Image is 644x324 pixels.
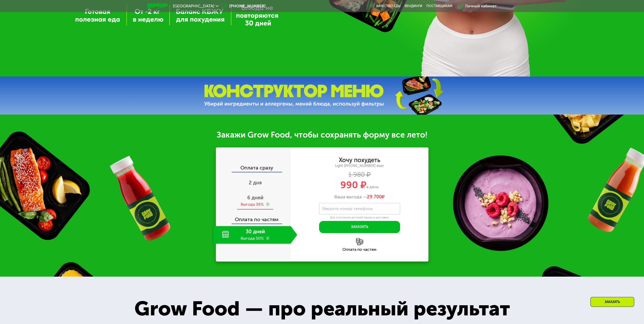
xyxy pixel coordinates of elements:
[291,194,428,200] div: Ваша выгода —
[319,216,400,220] div: Для уточнения деталей заказа и доставки
[405,4,422,8] a: Вендинги
[340,179,366,191] span: 990 ₽
[322,207,372,210] label: Введите номер телефона
[241,202,264,207] div: Выгода 39%
[465,3,497,9] div: Личный кабинет
[426,4,452,8] div: поставщикам
[291,247,428,252] div: Оплата по частям
[173,4,214,8] span: [GEOGRAPHIC_DATA]
[367,194,385,200] span: ₽
[216,212,291,223] div: Оплата по частям
[247,195,263,201] span: 6 дней
[216,165,291,172] div: Оплата сразу
[376,4,401,8] a: Качество еды
[339,157,380,163] div: Хочу похудеть
[366,184,379,189] span: в день
[367,194,382,200] span: 29 700
[221,3,265,9] a: [PHONE_NUMBER]
[249,180,262,186] span: 2 дня
[291,164,428,168] div: Light [PHONE_NUMBER] ккал
[119,293,525,324] div: Grow Food — про реальный результат
[319,221,400,233] button: Заказать
[356,238,363,245] img: l6xcnZfty9opOoJh.png
[590,297,634,307] div: Заказать
[291,172,428,178] div: 1 980 ₽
